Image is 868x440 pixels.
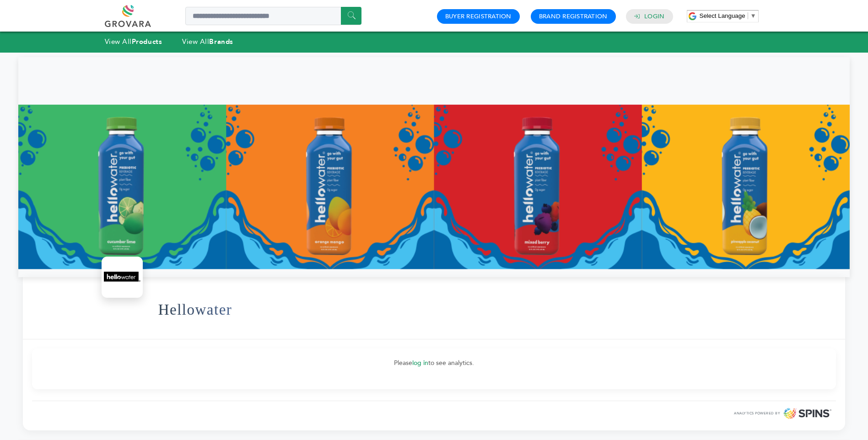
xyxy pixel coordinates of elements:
[185,7,361,25] input: Search a product or brand...
[105,37,162,46] a: View AllProducts
[158,287,232,332] h1: Hellowater
[412,359,428,367] a: log in
[784,408,831,419] img: SPINS
[209,37,233,46] strong: Brands
[700,12,756,19] a: Select Language​
[132,37,162,46] strong: Products
[748,12,748,19] span: ​
[182,37,233,46] a: View AllBrands
[734,411,780,416] span: ANALYTICS POWERED BY
[750,12,756,19] span: ▼
[445,12,512,21] a: Buyer Registration
[644,12,664,21] a: Login
[104,259,140,295] img: Hellowater Logo
[700,12,745,19] span: Select Language
[539,12,608,21] a: Brand Registration
[41,358,827,369] p: Please to see analytics.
